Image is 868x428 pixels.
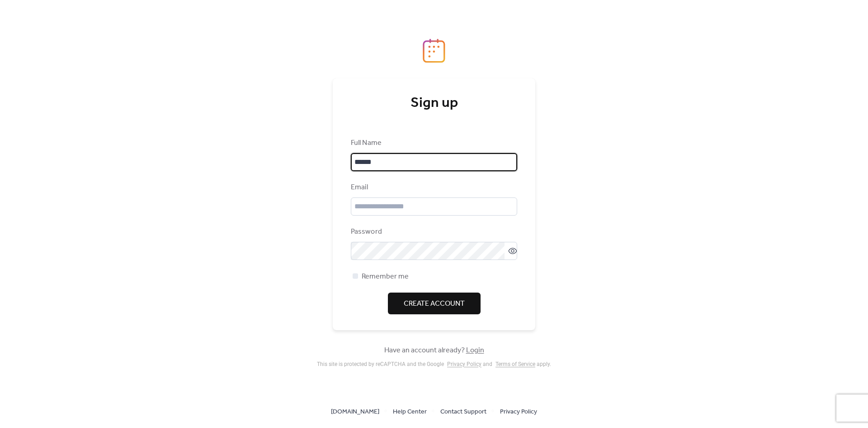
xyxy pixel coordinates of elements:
[393,407,427,418] span: Help Center
[331,407,379,418] span: [DOMAIN_NAME]
[466,343,484,357] a: Login
[351,226,515,237] div: Password
[351,138,515,149] div: Full Name
[404,298,465,309] span: Create Account
[447,361,481,367] a: Privacy Policy
[495,361,535,367] a: Terms of Service
[440,406,486,417] a: Contact Support
[351,182,515,193] div: Email
[317,361,551,367] div: This site is protected by reCAPTCHA and the Google and apply .
[384,345,484,356] span: Have an account already?
[500,407,537,418] span: Privacy Policy
[351,94,517,112] div: Sign up
[331,406,379,417] a: [DOMAIN_NAME]
[393,406,427,417] a: Help Center
[388,293,481,314] button: Create Account
[440,407,486,418] span: Contact Support
[500,406,537,417] a: Privacy Policy
[362,271,409,282] span: Remember me
[423,38,445,63] img: logo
